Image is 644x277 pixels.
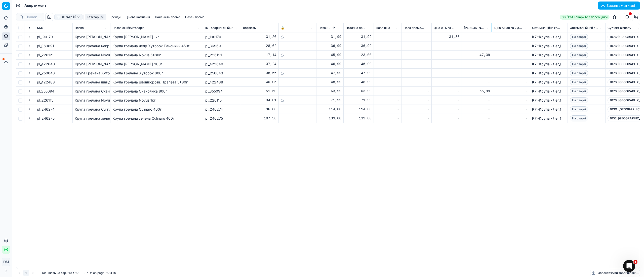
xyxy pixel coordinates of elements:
input: Пошук по SKU або назві [25,15,41,20]
div: Крупа [PERSON_NAME] 1кг [75,34,108,39]
div: - [494,71,528,76]
span: Поточна промо ціна [346,26,367,30]
div: 28,62 [243,43,276,49]
span: SKU [37,26,43,30]
div: - [434,116,460,121]
a: K7~Крупа - tier_1 [532,71,561,76]
button: Цінова кампанія [124,14,152,20]
span: pl_246275 [37,116,55,121]
nav: pagination [16,270,36,276]
span: [PERSON_NAME] за 7 днів [464,26,485,30]
span: SKUs on page : [85,271,105,275]
a: 86 (1%)Товари без переоцінки [560,15,610,20]
a: K7~Крупа - tier_1 [532,62,561,67]
button: Sorted by Поточна ціна ascending [331,25,336,30]
span: DM [2,258,10,266]
strong: 10 [68,271,72,275]
div: pl_369691 [205,43,239,49]
div: - [464,62,490,67]
div: - [376,89,399,94]
div: - [464,107,490,112]
div: 31,20 [243,34,276,39]
span: pl_226121 [37,53,54,58]
div: - [376,34,399,39]
span: На старті [570,52,588,58]
div: 71,99 [318,98,341,103]
div: 38,66 [243,71,276,76]
div: - [494,98,528,103]
div: pl_246275 [205,116,239,121]
div: 36,99 [346,43,372,49]
button: Expand [26,43,32,49]
button: 1 [23,270,29,276]
div: pl_190170 [205,34,239,39]
span: 🔒 [281,26,285,30]
button: Expand [26,70,32,76]
span: На старті [570,97,588,103]
div: Крупа гречана Culinaro 400г [112,107,201,112]
span: Кількість на стр. : [42,271,67,275]
span: Вартість [243,26,256,30]
span: Ціна Ашан за 7 днів [494,26,523,30]
button: Expand [26,34,32,40]
div: - [376,43,399,49]
strong: 10 [75,271,78,275]
span: pl_355094 [37,89,54,94]
button: Go to previous page [16,270,22,276]
div: 63,99 [318,89,341,94]
a: K7~Крупа - tier_1 [532,34,561,39]
button: Назви промо [183,14,206,20]
div: - [434,71,460,76]
div: - [404,62,429,67]
div: - [494,34,528,39]
div: - [376,53,399,58]
span: Оптимізаційний статус [570,26,598,30]
button: Наявність промо [153,14,182,20]
div: 47,99 [346,71,372,76]
div: Крупа гречана швидкорозв. Трапеза 5*80г [75,80,108,85]
button: Expand [26,115,32,121]
span: Оптимізаційна група [532,26,560,30]
span: На старті [570,34,588,40]
div: - [464,71,490,76]
span: На старті [570,115,588,121]
div: 107,98 [243,116,276,121]
div: - [404,34,429,39]
div: - [434,62,460,67]
a: K7~Крупа - tier_1 [532,98,561,103]
nav: breadcrumb [24,3,46,8]
div: Крупа гречана Novus 5*80г [112,53,201,58]
div: - [494,80,528,85]
div: 47,39 [464,53,490,58]
button: Expand all [26,25,32,31]
div: 48,99 [318,80,341,85]
button: Завантажити звіт [598,2,640,10]
div: 51,60 [243,89,276,94]
div: - [464,98,490,103]
a: K7~Крупа - tier_1 [532,116,561,121]
span: Поточна ціна [318,26,331,30]
button: Expand [26,97,32,103]
div: - [376,98,399,103]
button: Go to next page [30,270,36,276]
a: K7~Крупа - tier_1 [532,107,561,112]
span: pl_246274 [37,107,55,112]
div: pl_246274 [205,107,239,112]
div: - [494,89,528,94]
button: Бренди [107,14,123,20]
div: 46,99 [346,62,372,67]
strong: з [110,271,112,275]
div: 71,99 [346,98,372,103]
div: 63,99 [346,89,372,94]
div: Крупа гречана зелена Culinaro 400г [112,116,201,121]
div: - [404,107,429,112]
div: pl_355094 [205,89,239,94]
div: 37,24 [243,62,276,67]
a: K7~Крупа - tier_1 [532,43,561,49]
div: pl_250043 [205,71,239,76]
div: - [494,43,528,49]
div: Крупа гречана Novus 1кг [75,98,108,103]
span: Назва [75,26,84,30]
div: Крупа гречана непр.Хуторок Панський 450г [75,43,108,49]
div: - [404,53,429,58]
